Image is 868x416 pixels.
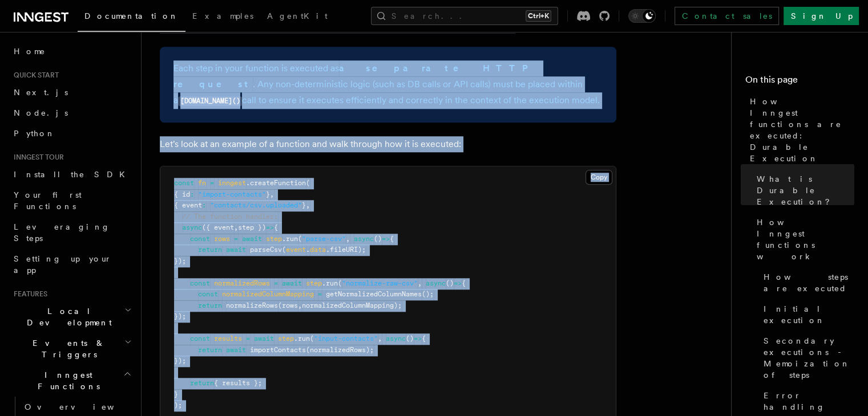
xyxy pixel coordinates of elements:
[294,335,310,342] span: .run
[222,290,314,298] span: normalizedColumnMapping
[173,63,535,89] strong: a separate HTTP request
[182,213,278,221] span: // The function handler:
[160,136,616,152] p: Let's look at an example of a function and walk through how it is executed:
[426,279,446,287] span: async
[302,301,402,309] span: normalizedColumnMapping);
[266,223,274,231] span: =>
[326,290,422,298] span: getNormalizedColumnNames
[286,246,306,254] span: event
[250,246,282,254] span: parseCsv
[322,279,338,287] span: .run
[234,235,238,243] span: =
[198,179,206,187] span: fn
[14,254,112,275] span: Setting up your app
[226,346,246,354] span: await
[764,390,854,413] span: Error handling
[306,201,310,209] span: ,
[270,190,274,198] span: ,
[298,235,302,243] span: (
[745,91,854,169] a: How Inngest functions are executed: Durable Execution
[346,235,350,243] span: ,
[174,390,178,398] span: }
[342,279,418,287] span: "normalize-raw-csv"
[190,335,210,342] span: const
[9,41,134,62] a: Home
[9,103,134,123] a: Node.js
[214,335,242,342] span: results
[226,246,246,254] span: await
[14,129,55,138] span: Python
[198,246,222,254] span: return
[9,369,123,392] span: Inngest Functions
[242,235,262,243] span: await
[9,217,134,248] a: Leveraging Steps
[178,96,242,106] code: [DOMAIN_NAME]()
[246,179,306,187] span: .createFunction
[174,179,194,187] span: const
[406,335,414,342] span: ()
[192,11,253,21] span: Examples
[526,10,551,22] kbd: Ctrl+K
[14,46,46,57] span: Home
[306,179,310,187] span: (
[266,235,282,243] span: step
[218,179,246,187] span: inngest
[198,190,266,198] span: "import-contacts"
[174,401,182,409] span: );
[9,82,134,103] a: Next.js
[314,335,378,342] span: "input-contacts"
[198,346,222,354] span: return
[210,179,214,187] span: =
[446,279,454,287] span: ()
[378,335,382,342] span: ,
[764,271,854,294] span: How steps are executed
[759,331,854,385] a: Secondary executions - Memoization of steps
[759,267,854,299] a: How steps are executed
[318,290,322,298] span: =
[234,223,238,231] span: ,
[190,279,210,287] span: const
[418,279,422,287] span: ,
[214,235,230,243] span: rows
[246,335,250,342] span: =
[757,217,854,262] span: How Inngest functions work
[9,164,134,185] a: Install the SDK
[198,290,218,298] span: const
[210,201,302,209] span: "contacts/csv.uploaded"
[84,11,179,21] span: Documentation
[9,333,134,365] button: Events & Triggers
[764,335,854,381] span: Secondary executions - Memoization of steps
[422,290,434,298] span: ();
[173,60,603,109] p: Each step in your function is executed as . Any non-deterministic logic (such as DB calls or API ...
[306,346,374,354] span: (normalizedRows);
[310,335,314,342] span: (
[282,279,302,287] span: await
[14,190,82,211] span: Your first Functions
[190,379,214,387] span: return
[628,9,656,23] button: Toggle dark mode
[9,71,59,80] span: Quick start
[302,201,306,209] span: }
[214,279,270,287] span: normalizedRows
[298,301,302,309] span: ,
[282,235,298,243] span: .run
[190,235,210,243] span: const
[745,73,854,91] h4: On this page
[310,246,326,254] span: data
[9,248,134,280] a: Setting up your app
[390,235,394,243] span: {
[354,235,374,243] span: async
[9,153,64,162] span: Inngest tour
[784,7,859,25] a: Sign Up
[274,279,278,287] span: =
[278,301,298,309] span: (rows
[190,190,194,198] span: :
[759,299,854,331] a: Initial execution
[278,335,294,342] span: step
[266,190,270,198] span: }
[202,201,206,209] span: :
[14,222,110,243] span: Leveraging Steps
[338,279,342,287] span: (
[274,223,278,231] span: {
[238,223,266,231] span: step })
